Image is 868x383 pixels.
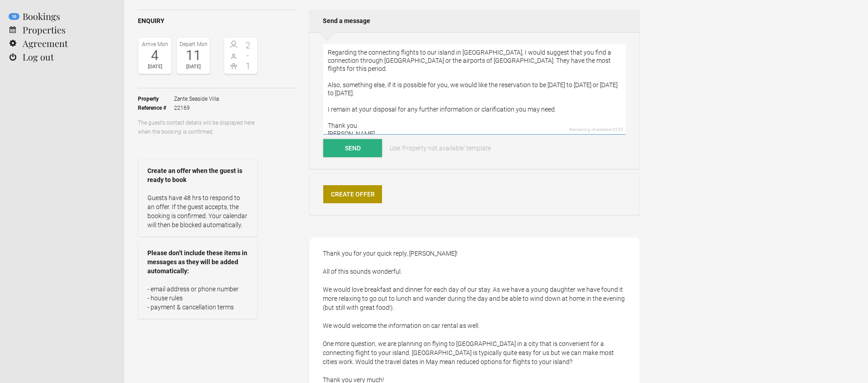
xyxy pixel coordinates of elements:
[179,40,208,49] div: Depart Mon
[241,61,255,70] span: 1
[241,51,255,60] span: -
[174,94,219,103] span: Zante Seaside Villa
[138,103,174,112] strong: Reference #
[241,41,255,50] span: 2
[9,13,19,20] flynt-notification-badge: 10
[147,193,248,229] p: Guests have 48 hrs to respond to an offer. If the guest accepts, the booking is confirmed. Your c...
[309,9,640,32] h2: Send a message
[141,40,169,49] div: Arrive Mon
[138,94,174,103] strong: Property
[323,185,382,203] a: Create Offer
[147,285,248,312] p: - email address or phone number - house rules - payment & cancellation terms
[179,49,208,62] div: 11
[323,139,382,157] button: Send
[138,16,297,26] h2: Enquiry
[147,248,248,276] strong: Please don’t include these items in messages as they will be added automatically:
[147,166,248,184] strong: Create an offer when the guest is ready to book
[141,62,169,71] div: [DATE]
[141,49,169,62] div: 4
[138,118,258,136] p: The guest’s contact details will be displayed here when the booking is confirmed.
[174,103,219,112] span: 22169
[383,139,497,157] a: Use 'Property not available' template
[179,62,208,71] div: [DATE]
